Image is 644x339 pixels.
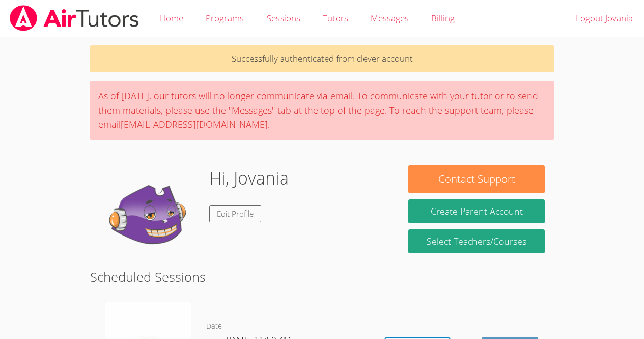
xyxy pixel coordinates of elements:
[206,320,222,333] dt: Date
[90,45,554,72] p: Successfully authenticated from clever account
[408,229,544,253] a: Select Teachers/Courses
[209,165,289,191] h1: Hi, Jovania
[90,267,554,286] h2: Scheduled Sessions
[408,165,544,193] button: Contact Support
[209,205,261,222] a: Edit Profile
[90,81,554,140] div: As of [DATE], our tutors will no longer communicate via email. To communicate with your tutor or ...
[408,199,544,223] button: Create Parent Account
[9,5,140,31] img: airtutors_banner-c4298cdbf04f3fff15de1276eac7730deb9818008684d7c2e4769d2f7ddbe033.png
[99,165,201,267] img: default.png
[371,12,409,24] span: Messages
